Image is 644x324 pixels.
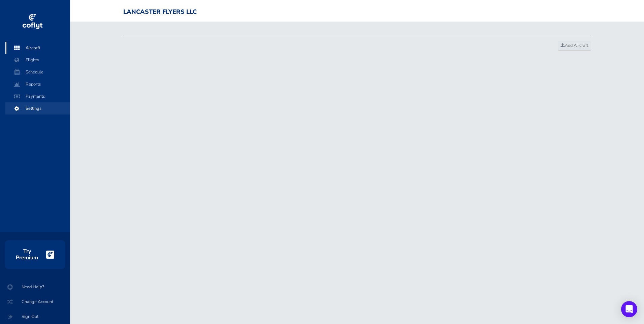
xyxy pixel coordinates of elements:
[12,78,63,90] span: Reports
[8,311,62,323] span: Sign Out
[16,248,38,261] h3: Try Premium
[558,41,591,51] a: Add Aircraft
[12,90,63,102] span: Payments
[123,8,197,16] div: LANCASTER FLYERS LLC
[12,66,63,78] span: Schedule
[8,296,62,308] span: Change Account
[21,12,43,32] img: coflyt logo
[46,251,54,259] img: logo-cutout-36eb63279f07f6b8d7cd6768125e8e0981899f3e13feaf510bb36f52e68e4ab9.png
[621,301,637,317] div: Open Intercom Messenger
[12,102,63,115] span: Settings
[12,54,63,66] span: Flights
[8,281,62,293] span: Need Help?
[561,42,588,48] span: Add Aircraft
[12,42,63,54] span: Aircraft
